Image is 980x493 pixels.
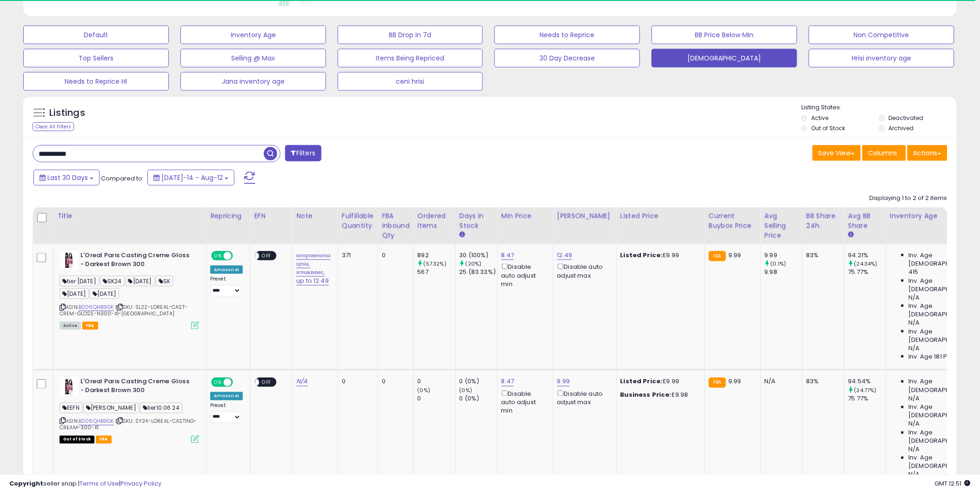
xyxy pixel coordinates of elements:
div: £9.98 [620,391,698,400]
span: N/A [909,420,920,428]
div: BB Share 24h. [807,211,840,231]
button: Default [23,26,169,44]
a: непроменена цена, изчакваме, up to 12.49 [296,251,331,286]
div: EFN [254,211,288,221]
span: Inv. Age 181 Plus: [909,353,958,361]
div: Days In Stock [460,211,493,231]
small: (24.77%) [854,387,877,394]
span: OFF [260,379,274,386]
div: Amazon AI [210,266,243,274]
b: Listed Price: [620,377,663,386]
span: SK [156,276,173,286]
div: Disable auto adjust min [501,389,546,415]
img: 41j84++QqaL._SL40_.jpg [60,378,78,396]
div: 83% [807,251,837,260]
small: Days In Stock. [460,231,465,239]
button: Jana inventory age [180,72,326,91]
div: ASIN: [60,378,199,442]
button: Inventory Age [180,26,326,44]
span: OFF [232,252,247,260]
a: Terms of Use [80,479,119,488]
div: Preset: [210,403,243,424]
button: ceni hrisi [338,72,483,91]
div: 75.77% [848,395,886,403]
button: BB Drop in 7d [338,26,483,44]
div: Displaying 1 to 2 of 2 items [870,194,947,203]
span: 2025-09-12 12:51 GMT [935,479,971,488]
div: Disable auto adjust min [501,262,546,288]
span: FBA [82,322,98,330]
div: 0 [342,378,371,386]
button: [DEMOGRAPHIC_DATA] [652,49,797,67]
button: Last 30 Days [33,170,100,186]
a: N/A [296,377,307,386]
span: N/A [909,471,920,479]
a: 8.47 [501,377,514,386]
div: Fulfillable Quantity [342,211,374,231]
div: Amazon AI [210,392,243,400]
span: 9.99 [728,251,741,260]
button: 30 Day Decrease [494,49,640,67]
div: 83% [807,378,837,386]
small: (0%) [460,387,473,394]
div: £9.99 [620,378,698,386]
button: Items Being Repriced [338,49,483,67]
div: 0 [382,378,407,386]
div: Note [296,211,334,221]
div: seller snap | | [9,480,161,488]
b: L'Oreal Paris Casting Creme Gloss - Darkest Brown 300 [80,251,193,271]
label: Archived [889,124,914,132]
a: B006QHB9GK [79,303,114,311]
div: 567 [418,268,455,276]
span: FBA [96,436,112,444]
button: Selling @ Max [180,49,326,67]
b: L'Oreal Paris Casting Creme Gloss - Darkest Brown 300 [80,378,193,397]
span: tier10.06.24 [140,403,182,413]
p: Listing States: [801,103,957,112]
div: Repricing [210,211,246,221]
label: Active [811,114,828,122]
button: Columns [862,145,906,161]
b: Business Price: [620,391,672,400]
span: [DATE] [60,288,89,299]
span: N/A [909,395,920,403]
span: [DATE] [90,288,119,299]
button: Actions [907,145,947,161]
div: Clear All Filters [33,122,74,131]
div: 25 (83.33%) [460,268,497,276]
span: SK24 [100,276,125,286]
div: 0 (0%) [460,395,497,403]
span: | SKU: SL22-LOREAL-CAST-CREM-GLOSS-N300-X1-[GEOGRAPHIC_DATA] [60,303,187,317]
div: FBA inbound Qty [382,211,410,240]
div: Avg BB Share [848,211,882,231]
a: 12.49 [557,251,573,260]
div: Current Buybox Price [709,211,757,231]
label: Deactivated [889,114,924,122]
span: N/A [909,446,920,454]
div: N/A [765,378,795,386]
button: Save View [813,145,861,161]
a: Privacy Policy [120,479,161,488]
small: FBA [709,251,726,261]
img: 41j84++QqaL._SL40_.jpg [60,251,78,270]
button: [DATE]-14 - Aug-12 [147,170,234,186]
span: All listings currently available for purchase on Amazon [60,322,81,330]
div: 94.21% [848,251,886,260]
div: Avg Selling Price [765,211,799,240]
span: ON [212,252,224,260]
div: 0 [382,251,407,260]
div: 75.77% [848,268,886,276]
div: Listed Price [620,211,701,221]
div: 892 [418,251,455,260]
span: 415 [909,268,919,276]
span: OFF [260,252,274,260]
small: (24.34%) [854,260,878,267]
small: (20%) [466,260,482,267]
h5: Listings [49,107,85,120]
div: Title [57,211,202,221]
span: OFF [232,379,247,386]
span: [DATE]-14 - Aug-12 [161,173,223,182]
button: Top Sellers [23,49,169,67]
div: [PERSON_NAME] [557,211,613,221]
div: 371 [342,251,371,260]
